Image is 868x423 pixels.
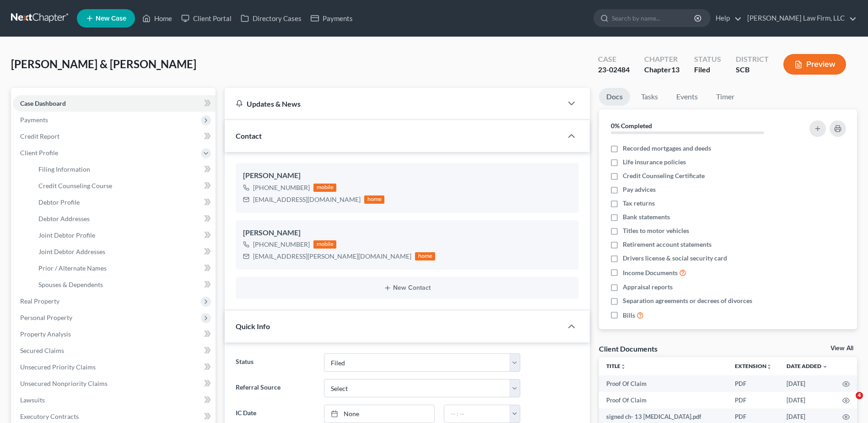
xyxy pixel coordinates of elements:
span: New Case [96,15,126,22]
span: Appraisal reports [623,282,673,292]
div: Chapter [644,54,679,65]
div: [PHONE_NUMBER] [253,240,310,249]
button: New Contact [243,284,571,292]
span: Pay advices [623,185,656,194]
div: Client Documents [599,344,658,353]
span: Bank statements [623,212,670,222]
div: [PERSON_NAME] [243,170,571,181]
span: Client Profile [20,149,58,157]
span: Joint Debtor Profile [38,231,95,239]
div: [PHONE_NUMBER] [253,183,310,192]
a: Debtor Addresses [31,211,216,227]
a: Titleunfold_more [606,363,626,369]
span: Real Property [20,297,59,305]
td: [DATE] [779,392,835,408]
span: Secured Claims [20,347,64,354]
td: Proof Of Claim [599,375,728,392]
a: Property Analysis [13,326,216,342]
div: [EMAIL_ADDRESS][DOMAIN_NAME] [253,195,361,204]
span: Debtor Profile [38,198,80,206]
div: 23-02484 [598,65,630,75]
a: Extensionunfold_more [735,363,772,369]
a: View All [830,345,853,352]
span: Debtor Addresses [38,215,90,222]
span: Credit Counseling Certificate [623,171,705,180]
span: Life insurance policies [623,157,686,167]
span: Unsecured Nonpriority Claims [20,380,108,387]
label: Referral Source [231,379,319,397]
div: District [736,54,769,65]
span: Retirement account statements [623,240,712,249]
td: [DATE] [779,375,835,392]
a: Debtor Profile [31,194,216,211]
div: mobile [313,240,336,249]
a: Docs [599,88,630,106]
span: 13 [671,65,679,74]
span: Income Documents [623,268,678,277]
a: Joint Debtor Addresses [31,244,216,260]
a: Unsecured Priority Claims [13,359,216,375]
a: Lawsuits [13,392,216,408]
div: Chapter [644,65,679,75]
input: -- : -- [444,405,510,423]
span: Separation agreements or decrees of divorces [623,296,752,305]
span: Case Dashboard [20,99,66,107]
div: mobile [313,184,336,192]
div: [EMAIL_ADDRESS][PERSON_NAME][DOMAIN_NAME] [253,252,411,261]
span: Payments [20,116,48,124]
span: Executory Contracts [20,412,79,420]
span: Credit Report [20,132,59,140]
input: Search by name... [612,10,695,27]
a: Prior / Alternate Names [31,260,216,277]
a: None [324,405,434,423]
div: [PERSON_NAME] [243,228,571,239]
i: unfold_more [766,364,772,369]
a: Joint Debtor Profile [31,227,216,244]
div: Case [598,54,630,65]
a: Case Dashboard [13,95,216,112]
span: Recorded mortgages and deeds [623,144,711,153]
div: Filed [694,65,721,75]
span: Titles to motor vehicles [623,226,689,235]
td: PDF [728,375,779,392]
label: Status [231,353,319,372]
div: Status [694,54,721,65]
a: Secured Claims [13,342,216,359]
td: PDF [728,392,779,408]
span: Drivers license & social security card [623,254,727,263]
iframe: Intercom live chat [837,392,859,414]
label: IC Date [231,405,319,423]
a: Spouses & Dependents [31,277,216,293]
span: Credit Counseling Course [38,182,112,190]
td: Proof Of Claim [599,392,728,408]
a: Filing Information [31,161,216,178]
a: Help [711,10,742,27]
span: Prior / Alternate Names [38,264,107,272]
span: Spouses & Dependents [38,281,103,288]
a: Tasks [634,88,665,106]
a: Credit Report [13,128,216,145]
a: Timer [709,88,742,106]
a: Payments [306,10,357,27]
div: Updates & News [236,99,551,108]
span: [PERSON_NAME] & [PERSON_NAME] [11,57,196,70]
a: Client Portal [177,10,236,27]
span: Tax returns [623,199,655,208]
strong: 0% Completed [611,122,652,130]
div: home [415,252,435,260]
span: 4 [856,392,863,399]
a: Events [669,88,705,106]
span: Joint Debtor Addresses [38,248,105,255]
a: Credit Counseling Course [31,178,216,194]
span: Property Analysis [20,330,71,338]
div: SCB [736,65,769,75]
span: Unsecured Priority Claims [20,363,96,371]
button: Preview [783,54,846,75]
a: Unsecured Nonpriority Claims [13,375,216,392]
a: [PERSON_NAME] Law Firm, LLC [743,10,857,27]
i: unfold_more [620,364,626,369]
span: Filing Information [38,165,90,173]
a: Home [138,10,177,27]
span: Lawsuits [20,396,45,404]
a: Directory Cases [236,10,306,27]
